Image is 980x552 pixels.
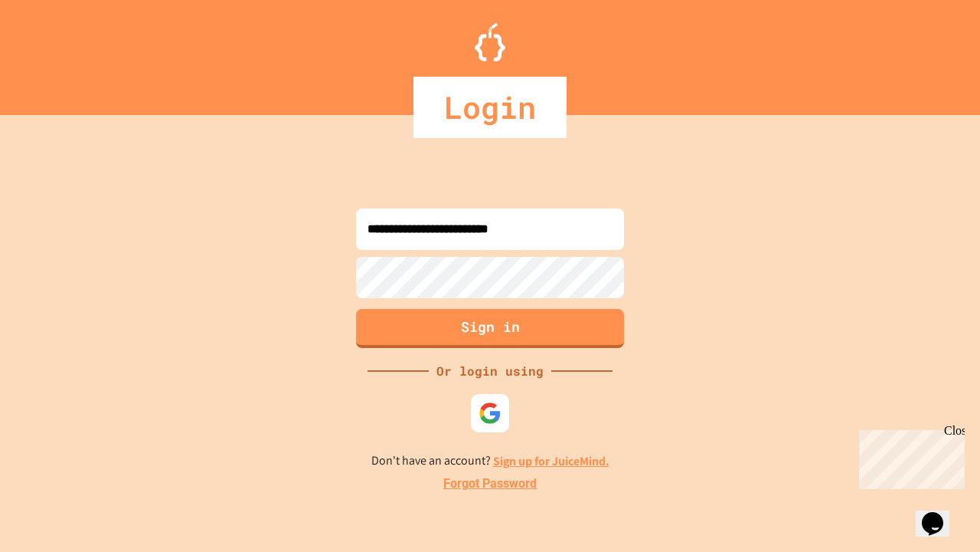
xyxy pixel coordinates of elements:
iframe: chat widget [853,424,965,489]
div: Chat with us now!Close [6,6,106,97]
a: Forgot Password [443,475,537,493]
div: Or login using [429,362,551,380]
button: Sign in [356,309,624,348]
iframe: chat widget [916,491,965,537]
img: Logo.svg [475,23,505,61]
a: Sign up for JuiceMind. [493,453,609,469]
p: Don't have an account? [371,452,609,471]
img: google-icon.svg [479,402,501,425]
div: Login [413,77,567,138]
